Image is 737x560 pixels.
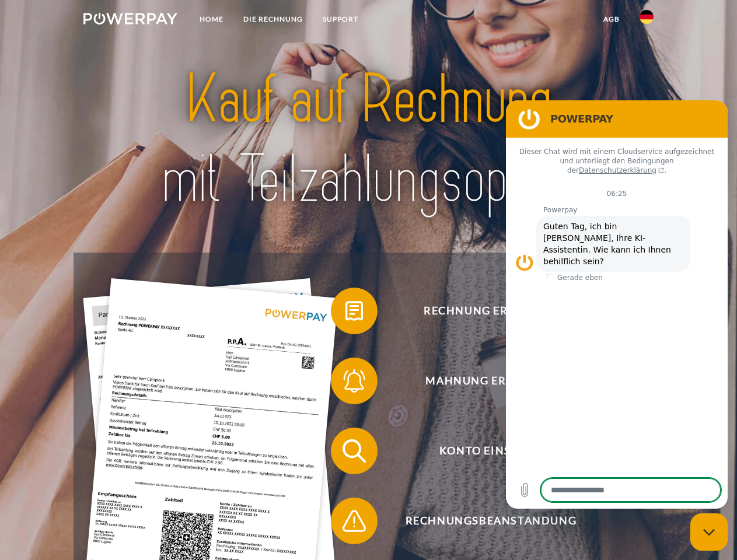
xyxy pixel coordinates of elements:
button: Rechnungsbeanstandung [331,498,634,544]
button: Konto einsehen [331,428,634,474]
iframe: Messaging-Fenster [506,100,728,509]
img: de [640,10,654,24]
a: SUPPORT [313,9,368,30]
a: DIE RECHNUNG [233,9,313,30]
span: Rechnung erhalten? [348,288,634,334]
a: agb [593,9,630,30]
button: Rechnung erhalten? [331,288,634,334]
img: qb_search.svg [340,436,369,466]
button: Mahnung erhalten? [331,358,634,404]
img: qb_bell.svg [340,366,369,395]
span: Konto einsehen [348,428,634,474]
iframe: Schaltfläche zum Öffnen des Messaging-Fensters; Konversation läuft [690,513,728,551]
img: qb_bill.svg [340,296,369,325]
span: Rechnungsbeanstandung [348,498,634,544]
img: qb_warning.svg [340,506,369,535]
img: title-powerpay_de.svg [111,56,626,223]
img: logo-powerpay-white.svg [83,13,177,24]
a: Home [190,9,233,30]
span: Mahnung erhalten? [348,358,634,404]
